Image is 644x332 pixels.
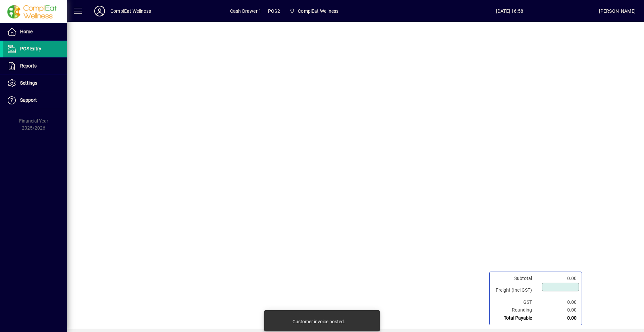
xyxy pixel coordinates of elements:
[3,92,67,109] a: Support
[599,6,636,16] div: [PERSON_NAME]
[3,58,67,75] a: Reports
[539,314,579,322] td: 0.00
[292,318,345,325] div: Customer invoice posted.
[539,298,579,306] td: 0.00
[268,6,280,16] span: POS2
[230,6,261,16] span: Cash Drawer 1
[110,6,151,16] div: ComplEat Wellness
[3,75,67,92] a: Settings
[20,46,41,51] span: POS Entry
[20,63,37,68] span: Reports
[492,275,539,282] td: Subtotal
[539,306,579,314] td: 0.00
[20,29,33,34] span: Home
[20,97,37,103] span: Support
[492,298,539,306] td: GST
[492,306,539,314] td: Rounding
[298,6,338,16] span: ComplEat Wellness
[420,6,599,16] span: [DATE] 16:58
[539,275,579,282] td: 0.00
[3,23,67,40] a: Home
[492,314,539,322] td: Total Payable
[20,80,37,86] span: Settings
[89,5,110,17] button: Profile
[492,282,539,298] td: Freight (Incl GST)
[287,5,341,17] span: ComplEat Wellness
